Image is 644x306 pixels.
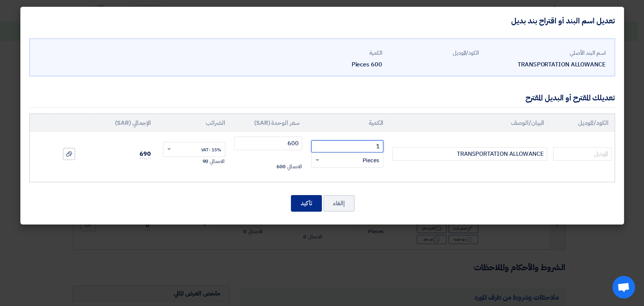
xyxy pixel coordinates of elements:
span: الاجمالي [287,163,301,171]
input: RFQ_STEP1.ITEMS.2.AMOUNT_TITLE [311,140,383,152]
span: 600 [277,163,286,171]
span: 690 [140,149,151,159]
th: الإجمالي (SAR) [89,114,157,132]
button: إالغاء [323,195,355,212]
h4: تعديل اسم البند أو اقتراح بند بديل [511,16,615,26]
ng-select: VAT [163,142,225,157]
th: الكود/الموديل [550,114,614,132]
div: Open chat [612,276,635,298]
th: الضرائب [157,114,231,132]
span: 90 [202,158,208,165]
div: الكمية [292,49,382,57]
th: الكمية [305,114,389,132]
th: سعر الوحدة (SAR) [231,114,306,132]
button: تأكيد [291,195,322,212]
input: Add Item Description [392,147,547,161]
div: TRANSPORTATION ALLOWANCE [485,60,606,69]
div: 600 Pieces [292,60,382,69]
span: Pieces [363,156,379,165]
span: الاجمالي [210,158,224,165]
div: اسم البند الأصلي [485,49,606,57]
div: الكود/الموديل [388,49,479,57]
div: تعديلك المقترح أو البديل المقترح [525,92,615,103]
input: أدخل سعر الوحدة [234,137,303,150]
input: الموديل [553,147,611,161]
th: البيان/الوصف [389,114,550,132]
